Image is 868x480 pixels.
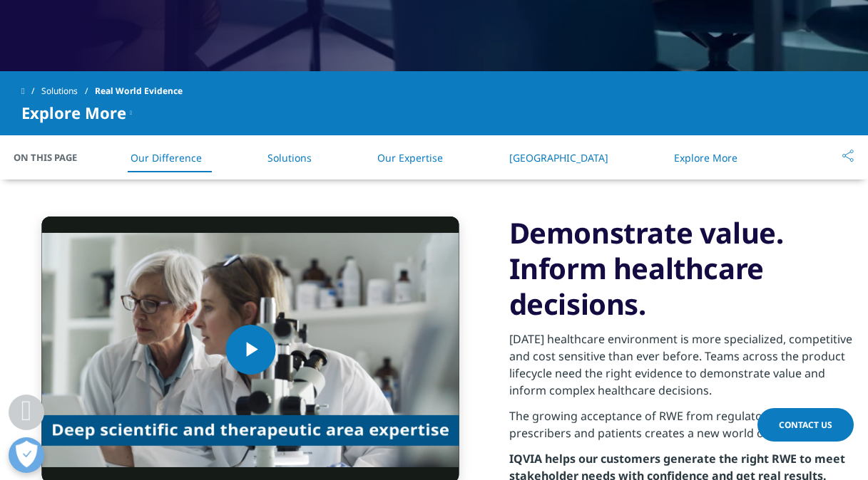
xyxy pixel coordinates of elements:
a: Our Difference [131,151,202,165]
p: [DATE] healthcare environment is more specialized, competitive and cost sensitive than ever befor... [509,330,855,407]
span: Explore More [21,104,126,121]
span: Contact Us [779,419,832,431]
span: Real World Evidence [95,78,183,104]
a: Our Expertise [377,151,443,165]
span: On This Page [14,150,92,165]
p: The growing acceptance of RWE from regulators, payers, prescribers and patients creates a new wor... [509,407,855,450]
button: 打开偏好 [9,437,44,473]
a: Solutions [41,78,95,104]
a: Contact Us [757,408,854,442]
a: [GEOGRAPHIC_DATA] [509,151,608,165]
h3: Demonstrate value. Inform healthcare decisions. [509,215,855,322]
button: Play Video [225,325,275,375]
a: Explore More [674,151,737,165]
a: Solutions [267,151,312,165]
